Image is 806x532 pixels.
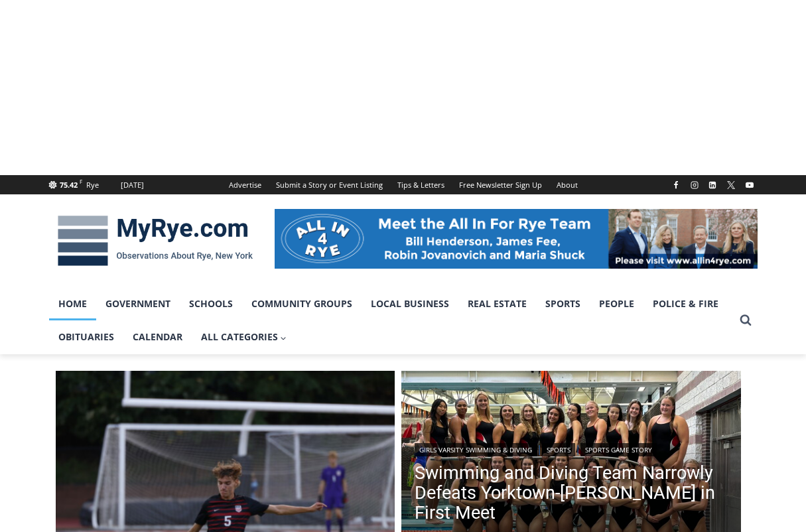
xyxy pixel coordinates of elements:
[415,440,728,456] div: | |
[60,180,78,190] span: 75.42
[80,178,82,185] span: F
[49,206,261,275] img: MyRye.com
[123,320,192,354] a: Calendar
[362,287,458,320] a: Local Business
[668,177,684,193] a: Facebook
[49,287,96,320] a: Home
[121,179,144,191] div: [DATE]
[390,175,452,194] a: Tips & Letters
[742,177,758,193] a: YouTube
[242,287,362,320] a: Community Groups
[415,443,537,456] a: Girls Varsity Swimming & Diving
[180,287,242,320] a: Schools
[452,175,549,194] a: Free Newsletter Sign Up
[269,175,390,194] a: Submit a Story or Event Listing
[549,175,585,194] a: About
[275,209,758,269] img: All in for Rye
[734,308,758,332] button: View Search Form
[723,177,739,193] a: X
[705,177,720,193] a: Linkedin
[542,443,575,456] a: Sports
[201,330,287,344] span: All Categories
[580,443,657,456] a: Sports Game Story
[222,175,585,194] nav: Secondary Navigation
[49,320,123,354] a: Obituaries
[458,287,536,320] a: Real Estate
[415,463,728,523] a: Swimming and Diving Team Narrowly Defeats Yorktown-[PERSON_NAME] in First Meet
[590,287,643,320] a: People
[192,320,297,354] a: All Categories
[49,287,734,354] nav: Primary Navigation
[687,177,703,193] a: Instagram
[643,287,728,320] a: Police & Fire
[86,179,99,191] div: Rye
[96,287,180,320] a: Government
[222,175,269,194] a: Advertise
[536,287,590,320] a: Sports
